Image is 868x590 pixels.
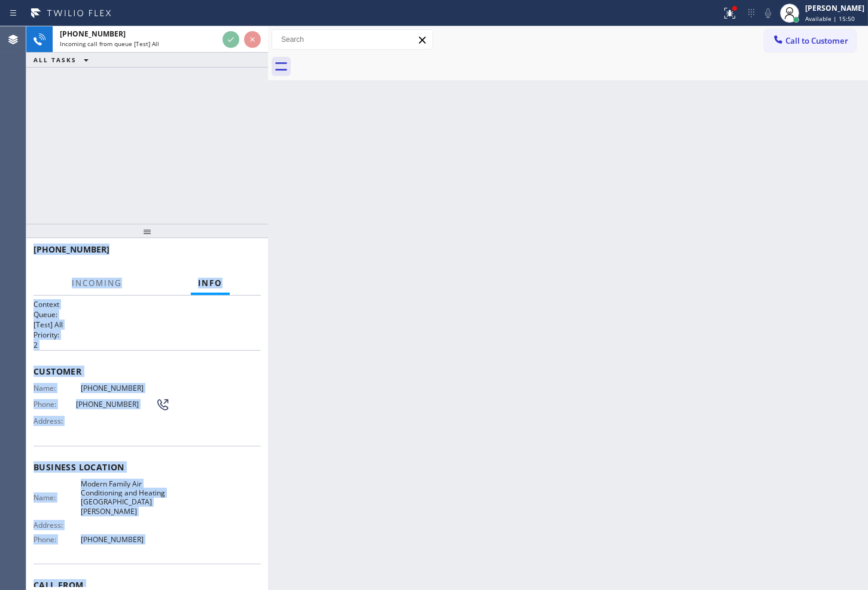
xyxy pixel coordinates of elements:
h1: Context [33,299,261,309]
span: [PHONE_NUMBER] [81,384,170,393]
button: Info [191,272,230,295]
h2: Priority: [33,330,261,340]
button: Incoming [65,272,129,295]
span: Info [198,278,223,288]
div: [PERSON_NAME] [805,3,864,13]
span: Phone: [33,535,81,544]
button: Accept [223,31,239,48]
span: Phone: [33,400,76,409]
p: [Test] All [33,320,261,330]
button: Call to Customer [765,29,856,52]
span: Name: [33,493,81,502]
span: Address: [33,416,81,425]
span: [PHONE_NUMBER] [81,535,170,544]
button: ALL TASKS [26,53,100,67]
span: [PHONE_NUMBER] [33,244,109,255]
span: Business location [33,461,261,473]
span: Name: [33,384,81,393]
span: ALL TASKS [33,56,77,64]
input: Search [272,30,433,49]
h2: Queue: [33,309,261,320]
span: Address: [33,521,81,530]
span: Incoming [72,278,122,288]
span: Call to Customer [785,35,848,46]
span: [PHONE_NUMBER] [76,400,156,409]
span: Available | 15:50 [805,14,855,23]
span: Modern Family Air Conditioning and Heating [GEOGRAPHIC_DATA][PERSON_NAME] [81,479,170,516]
button: Reject [244,31,261,48]
span: Incoming call from queue [Test] All [60,39,159,48]
p: 2 [33,340,261,350]
button: Mute [760,5,776,22]
span: Customer [33,366,261,377]
span: [PHONE_NUMBER] [60,29,126,39]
